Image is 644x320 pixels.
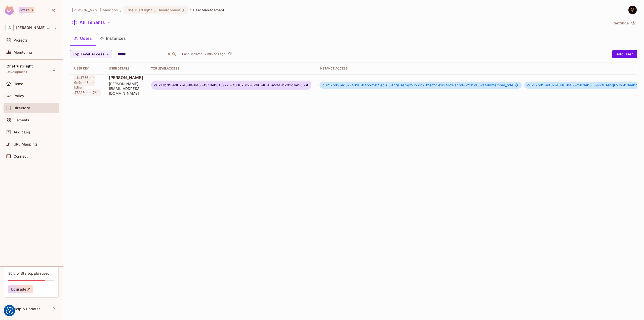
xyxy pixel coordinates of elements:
button: Settings [612,19,637,27]
button: Consent Preferences [6,307,13,314]
div: User Key [74,66,101,70]
span: c8217bd9-ed07-4898-b455-f9c9eb615977 [154,83,229,87]
span: OneTrustFlight [127,8,152,12]
img: Yilmaz Alizadeh [628,6,637,14]
span: Home [14,82,23,86]
span: member_role [323,83,513,87]
button: Instances [96,32,130,45]
span: Click to refresh data [226,51,233,57]
button: All Tenants [70,18,113,26]
div: Top Level Access [151,66,311,70]
span: Elements [14,118,29,122]
span: Audit Log [14,130,30,134]
span: User Management [193,8,224,12]
img: SReyMgAAAABJRU5ErkJggg== [5,6,14,15]
p: Last Updated 37 minutes ago [182,52,226,56]
button: refresh [227,51,233,57]
span: A [6,24,14,31]
div: Startup [19,7,34,13]
span: Workspace: alex-trustflight-sandbox [16,26,52,30]
li: / [120,8,122,12]
span: c8217bd9-ed07-4898-b455-f9c9eb615977/user-group:dc202ecf-5e1c-41c1-acbd-52115c057a44 [323,83,492,87]
img: Revisit consent button [6,307,13,314]
span: Monitoring [14,50,32,54]
span: Top Level Access [73,51,104,57]
span: Development [157,8,181,12]
span: Development [7,70,27,74]
span: [PERSON_NAME][EMAIL_ADDRESS][DOMAIN_NAME] [109,81,143,96]
span: Directory [14,106,30,110]
span: refresh [228,52,232,57]
button: Add user [612,50,637,58]
span: f8307312-8268-4691-a534-b203dbe2656f [233,83,308,87]
div: 80% of Startup plan used [8,271,49,276]
span: URL Mapping [14,142,37,146]
button: Upgrade [8,285,33,293]
div: User Details [109,66,143,70]
button: Users [70,32,96,45]
span: Projects [14,38,28,42]
span: the active workspace [72,8,118,12]
span: # [489,83,491,87]
button: Top Level Access [70,50,112,58]
span: [PERSON_NAME] [109,75,143,80]
span: Help & Updates [14,307,41,311]
span: : [154,8,156,12]
span: Connect [14,154,28,158]
span: 1c1703b4-0d9d-45db-b3ba-47220bddb761 [74,74,101,96]
li: / [190,8,191,12]
span: Policy [14,94,24,98]
span: OneTrustFlight [7,64,33,68]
